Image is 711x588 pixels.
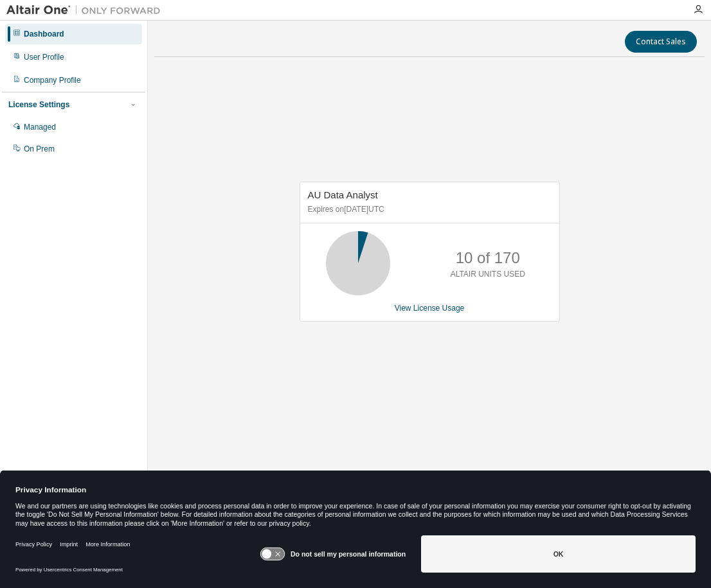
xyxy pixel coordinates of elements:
[24,144,55,154] div: On Prem
[451,269,525,280] p: ALTAIR UNITS USED
[395,304,465,313] a: View License Usage
[24,29,64,39] div: Dashboard
[308,189,378,200] span: AU Data Analyst
[6,4,167,17] img: Altair One
[8,99,69,110] div: License Settings
[24,75,81,85] div: Company Profile
[625,31,697,53] button: Contact Sales
[308,204,548,215] p: Expires on [DATE] UTC
[24,122,56,132] div: Managed
[456,247,520,269] p: 10 of 170
[24,52,64,62] div: User Profile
